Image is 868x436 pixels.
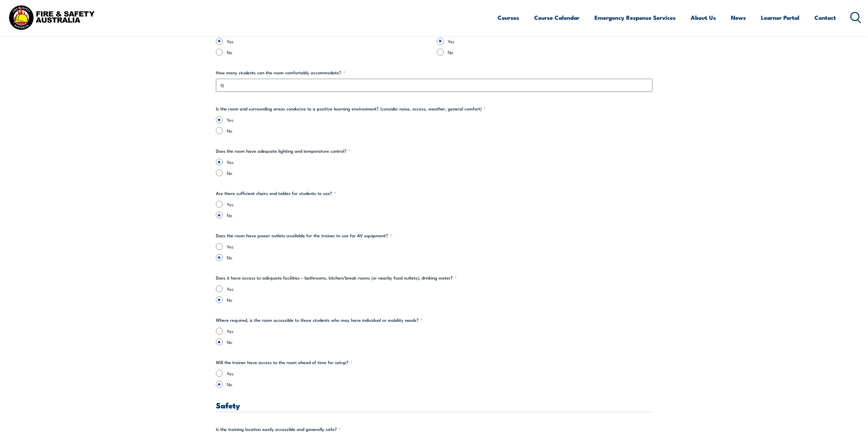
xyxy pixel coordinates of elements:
label: How many students can the room comfortably accommodate? [216,69,652,76]
a: Emergency Response Services [594,9,676,27]
label: No [227,169,652,176]
legend: Does it have access to adequate facilities – bathrooms, kitchen/break rooms (or nearby food outle... [216,274,457,281]
label: Yes [227,201,652,208]
label: No [227,49,431,56]
a: News [731,9,746,27]
label: No [227,212,652,219]
legend: Is the training location easily accessible and generally safe? [216,426,341,433]
label: No [227,127,652,134]
label: No [227,296,652,303]
legend: Does the room have adequate lighting and temperature control? [216,148,350,154]
legend: Are there sufficient chairs and tables for students to use? [216,190,336,197]
label: No [227,381,652,388]
legend: Is the room and surrounding areas conducive to a positive learning environment? (consider noise, ... [216,105,485,112]
legend: Where required, is the room accessible to those students who may have individual or mobility needs? [216,317,423,324]
legend: Will the trainer have access to the room ahead of time for setup? [216,359,352,366]
a: Course Calendar [534,9,579,27]
label: No [448,49,652,56]
label: Yes [227,38,431,45]
a: Contact [814,9,836,27]
label: Yes [227,243,652,250]
h3: Safety [216,401,652,409]
a: Learner Portal [761,9,799,27]
label: Yes [227,370,652,377]
a: About Us [691,9,716,27]
a: Courses [498,9,519,27]
label: No [227,339,652,345]
label: Yes [227,116,652,123]
label: Yes [448,38,652,45]
label: Yes [227,159,652,165]
legend: Does the room have power outlets available for the trainer to use for AV equipment? [216,232,392,239]
label: No [227,254,652,261]
label: Yes [227,328,652,334]
label: Yes [227,285,652,292]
